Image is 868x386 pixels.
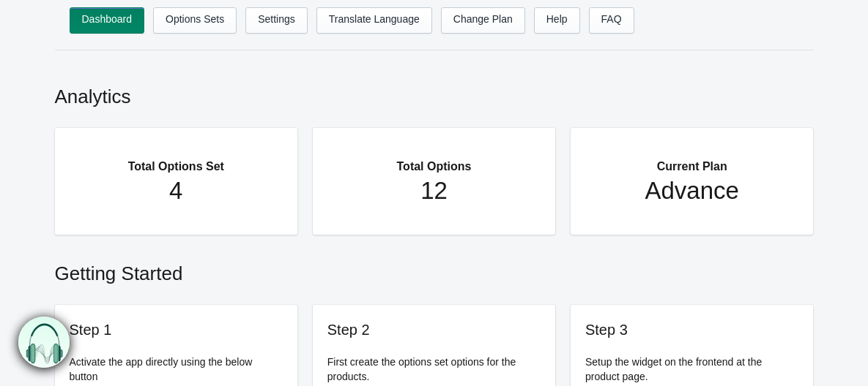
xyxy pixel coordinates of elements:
[70,355,283,384] p: Activate the app directly using the below button
[342,143,527,176] h2: Total Options
[534,7,580,34] a: Help
[600,176,784,205] h1: Advance
[327,355,541,384] p: First create the options set options for the products.
[342,176,527,205] h1: 12
[70,319,283,340] h3: Step 1
[84,176,269,205] h1: 4
[585,355,799,384] p: Setup the widget on the frontend at the product page.
[84,143,269,176] h2: Total Options Set
[55,69,814,117] h2: Analytics
[589,7,634,34] a: FAQ
[55,246,814,294] h2: Getting Started
[441,7,525,34] a: Change Plan
[18,317,70,368] img: bxm.png
[153,7,237,34] a: Options Sets
[600,143,784,176] h2: Current Plan
[245,7,308,34] a: Settings
[585,319,799,340] h3: Step 3
[316,7,432,34] a: Translate Language
[327,319,541,340] h3: Step 2
[70,7,145,34] a: Dashboard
